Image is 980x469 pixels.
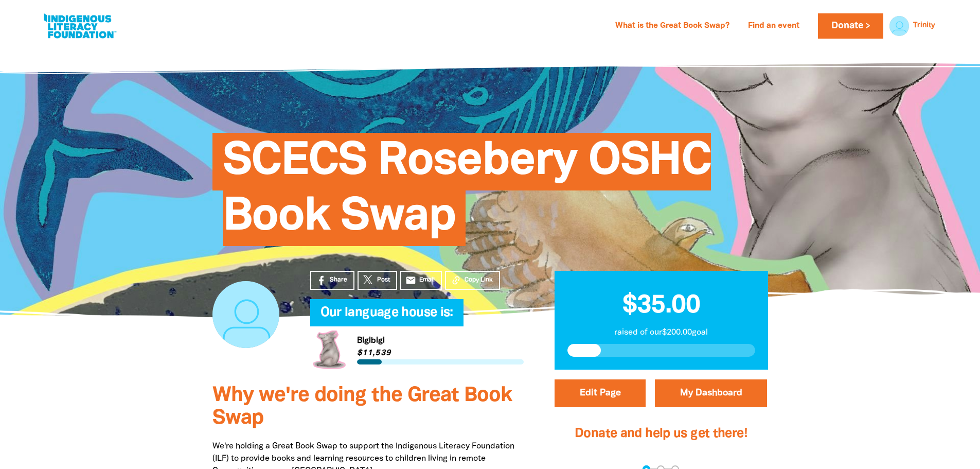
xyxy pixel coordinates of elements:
span: SCECS Rosebery OSHC Book Swap [223,141,711,246]
span: Why we're doing the Great Book Swap [212,386,512,428]
a: Find an event [742,18,806,34]
i: email [405,275,416,286]
span: Our language house is: [320,307,453,326]
span: Email [419,275,435,285]
span: Copy Link [465,275,493,285]
p: raised of our $200.00 goal [567,326,755,339]
h6: My Team [310,316,524,322]
a: Post [358,271,397,290]
button: Edit Page [555,379,646,407]
a: Share [310,271,354,290]
a: Donate [818,13,883,39]
a: My Dashboard [655,379,767,407]
span: Donate and help us get there! [575,428,747,440]
a: Trinity [913,22,935,29]
a: What is the Great Book Swap? [609,18,736,34]
span: Post [377,275,390,285]
a: emailEmail [400,271,442,290]
span: Share [330,275,347,285]
span: $35.00 [622,294,700,318]
button: Copy Link [445,271,500,290]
